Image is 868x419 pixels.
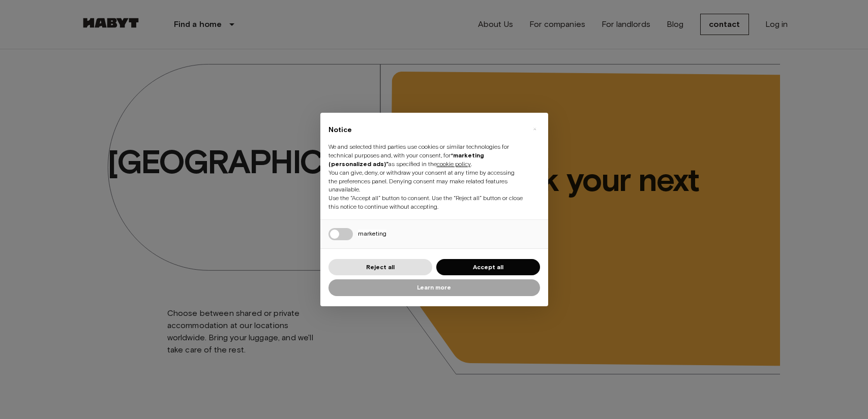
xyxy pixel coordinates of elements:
[358,230,386,237] font: marketing
[366,263,395,271] font: Reject all
[328,259,432,276] button: Reject all
[328,125,352,134] font: Notice
[328,169,515,194] font: You can give, deny, or withdraw your consent at any time by accessing the preferences panel. Deny...
[436,259,540,276] button: Accept all
[473,263,503,271] font: Accept all
[471,160,472,168] font: .
[437,160,471,168] a: cookie policy
[533,123,536,135] font: ×
[328,143,509,159] font: We and selected third parties use cookies or similar technologies for technical purposes and, wit...
[328,194,523,210] font: Use the “Accept all” button to consent. Use the “Reject all” button or close this notice to conti...
[417,283,451,291] font: Learn more
[328,151,484,168] font: “marketing (personalized ads)”
[328,279,540,296] button: Learn more
[527,121,543,137] button: Close this notice
[388,160,437,168] font: as specified in the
